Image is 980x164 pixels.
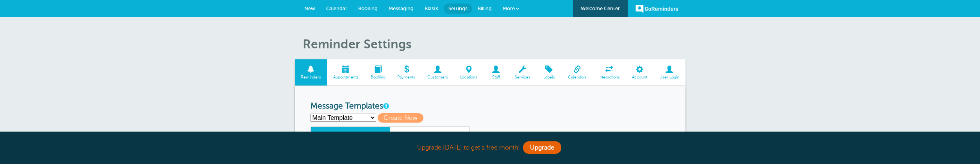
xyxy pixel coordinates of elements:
div: Upgrade [DATE] to get a free month! [295,139,685,156]
span: Create New [378,113,423,123]
a: SMS/Text [311,127,390,142]
span: Customers [425,75,450,80]
span: Locations [458,75,480,80]
a: Staff [483,59,509,86]
span: Calendars [566,75,589,80]
span: Payments [395,75,418,80]
a: Locations [454,59,484,86]
span: Billing [478,5,492,11]
a: Integrations [593,59,626,86]
span: Services [512,75,532,80]
span: Messaging [389,5,414,11]
a: Upgrade [523,141,561,154]
a: Customers [421,59,454,86]
a: Settings [444,4,472,14]
span: Booking [358,5,378,11]
span: More [503,5,515,11]
span: Staff [487,75,505,80]
span: New [304,5,315,11]
span: Blasts [425,5,438,11]
a: Payments [391,59,421,86]
span: Booking [368,75,387,80]
h1: Reminder Settings [303,37,685,52]
span: Appointments [331,75,361,80]
a: Create New [378,114,427,121]
a: Booking [364,59,391,86]
span: Calendar [326,5,347,11]
a: Labels [536,59,562,86]
a: Services [509,59,536,86]
a: Appointments [327,59,364,86]
a: This is the wording for your reminder and follow-up messages. You can create multiple templates i... [383,103,388,109]
a: Email [390,127,469,142]
span: Account [630,75,650,80]
span: Reminders [299,75,323,80]
h3: Message Templates [311,102,670,111]
a: Account [626,59,653,86]
span: Labels [540,75,558,80]
a: User Login [653,59,685,86]
span: Settings [448,5,468,11]
a: Calendars [562,59,593,86]
span: User Login [657,75,682,80]
span: Integrations [596,75,622,80]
